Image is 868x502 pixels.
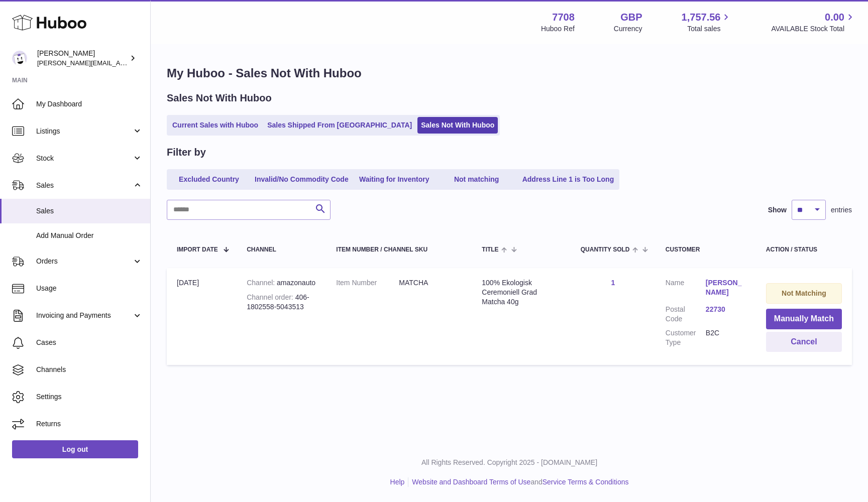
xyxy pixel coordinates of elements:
[399,278,462,288] dd: MATCHA
[412,478,530,486] a: Website and Dashboard Terms of Use
[682,11,721,24] span: 1,757.56
[581,246,630,253] span: Quantity Sold
[36,257,132,266] span: Orders
[552,11,575,24] strong: 7708
[247,293,295,301] strong: Channel order
[12,440,138,458] a: Log out
[167,65,852,81] h1: My Huboo - Sales Not With Huboo
[706,305,746,314] a: 22730
[542,478,629,486] a: Service Terms & Conditions
[825,11,844,24] span: 0.00
[354,171,435,188] a: Waiting for Inventory
[666,246,746,253] div: Customer
[36,419,143,429] span: Returns
[247,246,316,253] div: Channel
[36,365,143,374] span: Channels
[36,181,132,190] span: Sales
[36,311,132,320] span: Invoicing and Payments
[390,478,405,486] a: Help
[12,51,27,66] img: victor@erbology.co
[336,246,462,253] div: Item Number / Channel SKU
[666,278,706,300] dt: Name
[336,278,399,288] dt: Item Number
[706,328,746,347] dd: B2C
[437,171,517,188] a: Not matching
[169,117,262,134] a: Current Sales with Huboo
[251,171,352,188] a: Invalid/No Commodity Code
[159,458,860,467] p: All Rights Reserved. Copyright 2025 - [DOMAIN_NAME]
[831,205,852,215] span: entries
[36,154,132,163] span: Stock
[167,146,206,159] h2: Filter by
[611,279,615,287] a: 1
[768,205,787,215] label: Show
[36,99,143,109] span: My Dashboard
[682,11,732,34] a: 1,757.56 Total sales
[666,305,706,324] dt: Postal Code
[167,268,237,365] td: [DATE]
[247,278,316,288] div: amazonauto
[620,11,642,24] strong: GBP
[771,24,856,34] span: AVAILABLE Stock Total
[408,477,628,487] li: and
[167,91,272,105] h2: Sales Not With Huboo
[177,246,218,253] span: Import date
[247,279,277,287] strong: Channel
[541,24,575,34] div: Huboo Ref
[482,278,560,307] div: 100% Ekologisk Ceremoniell Grad Matcha 40g
[766,332,842,352] button: Cancel
[614,24,642,34] div: Currency
[666,328,706,347] dt: Customer Type
[36,127,132,136] span: Listings
[417,117,498,134] a: Sales Not With Huboo
[687,24,732,34] span: Total sales
[519,171,618,188] a: Address Line 1 is Too Long
[706,278,746,297] a: [PERSON_NAME]
[247,293,316,312] div: 406-1802558-5043513
[37,49,128,68] div: [PERSON_NAME]
[36,338,143,347] span: Cases
[36,206,143,216] span: Sales
[782,289,826,297] strong: Not Matching
[766,246,842,253] div: Action / Status
[169,171,249,188] a: Excluded Country
[36,392,143,402] span: Settings
[36,231,143,240] span: Add Manual Order
[36,284,143,293] span: Usage
[771,11,856,34] a: 0.00 AVAILABLE Stock Total
[482,246,498,253] span: Title
[766,309,842,329] button: Manually Match
[264,117,415,134] a: Sales Shipped From [GEOGRAPHIC_DATA]
[37,59,201,67] span: [PERSON_NAME][EMAIL_ADDRESS][DOMAIN_NAME]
